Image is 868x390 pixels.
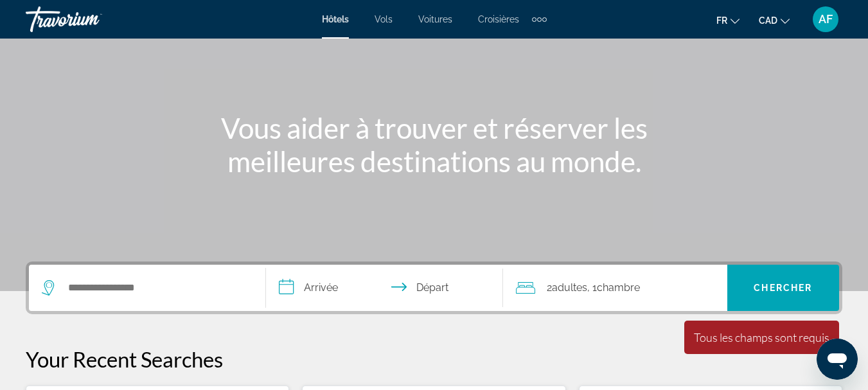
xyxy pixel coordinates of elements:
[503,265,727,311] button: Travelers: 2 adults, 0 children
[819,13,833,26] span: AF
[809,6,842,33] button: User Menu
[547,279,587,297] span: 2
[418,14,452,24] a: Voitures
[266,265,503,311] button: Select check in and out date
[375,14,393,24] a: Vols
[532,9,547,30] button: Extra navigation items
[597,281,640,294] span: Chambre
[759,11,790,30] button: Change currency
[727,265,839,311] button: Search
[817,339,858,380] iframe: Bouton de lancement de la fenêtre de messagerie
[716,11,740,30] button: Change language
[478,14,519,24] a: Croisières
[26,3,154,36] a: Travorium
[754,283,812,293] span: Chercher
[29,265,839,311] div: Search widget
[193,111,675,178] h1: Vous aider à trouver et réserver les meilleures destinations au monde.
[552,281,587,294] span: Adultes
[26,346,842,372] p: Your Recent Searches
[716,15,727,26] span: fr
[759,15,777,26] span: CAD
[322,14,349,24] a: Hôtels
[67,278,246,297] input: Search hotel destination
[694,330,829,344] div: Tous les champs sont requis
[587,279,640,297] span: , 1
